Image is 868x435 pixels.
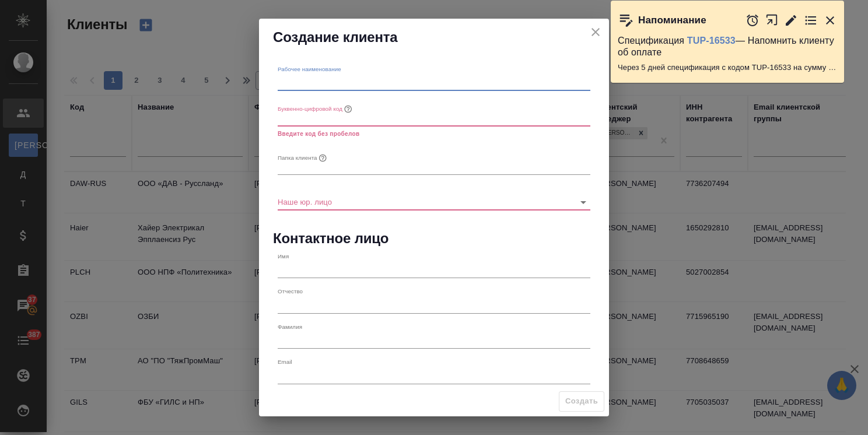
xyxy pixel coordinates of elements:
button: Open [575,194,591,211]
label: Фамилия [278,324,302,329]
button: Открыть в новой вкладке [765,8,779,33]
button: close [587,23,604,41]
button: Отложить [745,13,759,27]
a: TUP-16533 [687,36,736,45]
label: Рабочее наименование [278,66,341,72]
h2: Создание клиента [273,28,595,47]
button: Перейти в todo [804,13,818,27]
button: Редактировать [784,13,798,27]
p: Спецификация — Напомнить клиенту об оплате [618,35,837,58]
p: Папка клиента [278,153,317,162]
p: Введите код без пробелов [278,128,590,140]
p: Напоминание [638,15,706,26]
button: Буквенно-цифровой код [342,103,354,115]
label: Имя [278,253,289,259]
p: Через 5 дней спецификация с кодом TUP-16533 на сумму 1393.32 RUB будет просрочена [618,62,837,73]
label: Отчество [278,289,303,294]
p: Буквенно-цифровой код [278,105,342,114]
button: Папка клиента [317,152,329,164]
label: Email [278,359,292,365]
h2: Контактное лицо [273,229,595,248]
button: Закрыть [823,13,837,27]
